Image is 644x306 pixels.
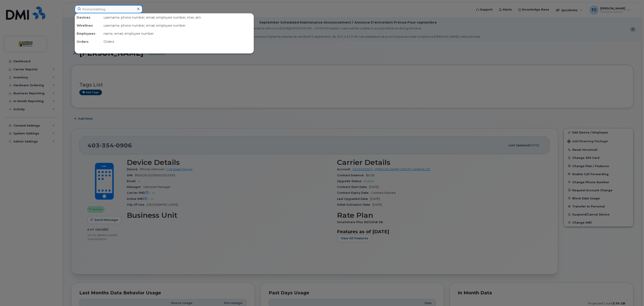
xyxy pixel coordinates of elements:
[102,38,254,46] div: Orders
[75,13,102,22] div: Devices
[102,30,254,38] div: name, email, employee number
[75,22,102,30] div: Wirelines
[102,22,254,30] div: username, phone number, email, employee number
[102,13,254,22] div: username, phone number, email, employee number, imei, sim
[75,30,102,38] div: Employees
[75,38,102,46] div: Orders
